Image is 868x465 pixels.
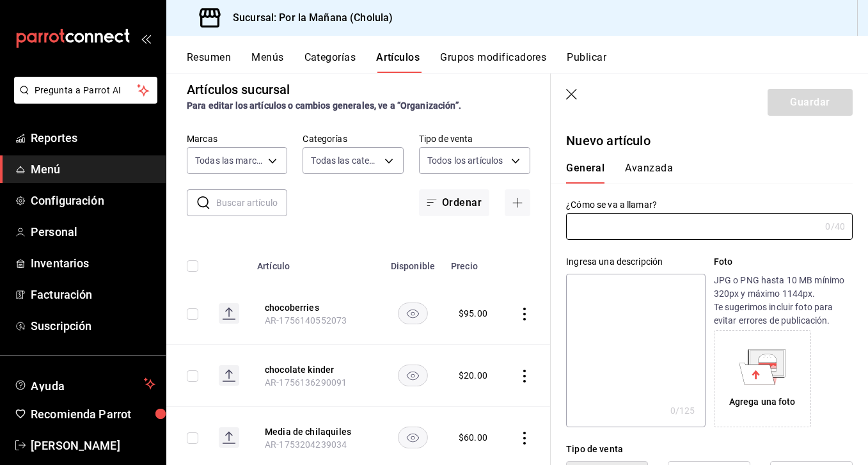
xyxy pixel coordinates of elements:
button: Artículos [376,51,420,73]
button: edit-product-location [265,425,367,438]
strong: Para editar los artículos o cambios generales, ve a “Organización”. [187,100,461,111]
label: ¿Cómo se va a llamar? [566,200,853,209]
div: Agrega una foto [729,395,796,409]
button: edit-product-location [265,301,367,314]
span: AR-1756140552073 [265,315,347,326]
button: Grupos modificadores [440,51,546,73]
span: Recomienda Parrot [31,406,155,423]
span: Configuración [31,192,155,209]
div: navigation tabs [187,51,868,73]
button: General [566,162,604,184]
label: Categorías [303,134,403,143]
button: Menús [251,51,283,73]
button: Avanzada [625,162,673,184]
button: Categorías [304,51,356,73]
h3: Sucursal: Por la Mañana (Cholula) [223,10,393,26]
button: availability-product [398,365,428,386]
span: Ayuda [31,376,139,391]
button: actions [518,370,531,382]
div: Tipo de venta [566,443,853,456]
div: $ 60.00 [459,431,487,444]
span: AR-1753204239034 [265,439,347,450]
a: Pregunta a Parrot AI [9,93,157,106]
span: Suscripción [31,317,155,335]
span: Menú [31,161,155,178]
span: Inventarios [31,255,155,272]
div: 0 /125 [670,404,695,417]
div: 0 /40 [825,220,845,233]
th: Artículo [249,242,383,283]
div: Ingresa una descripción [566,255,705,269]
span: Facturación [31,286,155,303]
button: availability-product [398,303,428,324]
span: Todos los artículos [427,154,503,167]
div: Artículos sucursal [187,80,290,99]
div: navigation tabs [566,162,837,184]
span: Pregunta a Parrot AI [35,84,138,97]
th: Precio [443,242,503,283]
p: Foto [714,255,853,269]
button: edit-product-location [265,363,367,376]
button: Ordenar [419,189,489,216]
th: Disponible [383,242,443,283]
p: Nuevo artículo [566,131,853,150]
div: Agrega una foto [717,333,808,424]
span: [PERSON_NAME] [31,437,155,454]
p: JPG o PNG hasta 10 MB mínimo 320px y máximo 1144px. Te sugerimos incluir foto para evitar errores... [714,274,853,327]
label: Tipo de venta [419,134,530,143]
span: AR-1756136290091 [265,377,347,388]
button: availability-product [398,427,428,448]
div: $ 95.00 [459,307,487,320]
button: Resumen [187,51,231,73]
button: Pregunta a Parrot AI [14,77,157,104]
button: Publicar [567,51,606,73]
div: $ 20.00 [459,369,487,382]
span: Personal [31,223,155,240]
span: Todas las categorías, Sin categoría [311,154,379,167]
button: open_drawer_menu [141,33,151,43]
span: Reportes [31,129,155,146]
button: actions [518,308,531,320]
input: Buscar artículo [216,190,287,216]
span: Todas las marcas, Sin marca [195,154,264,167]
label: Marcas [187,134,287,143]
button: actions [518,432,531,445]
